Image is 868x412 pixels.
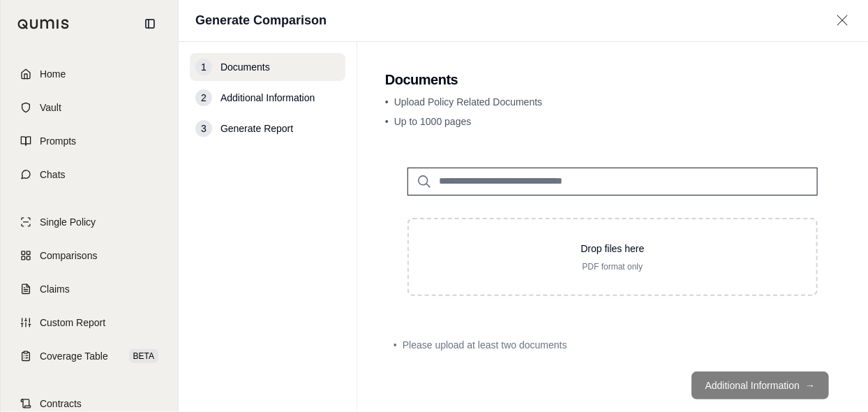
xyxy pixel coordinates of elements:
span: Comparisons [40,249,97,263]
span: Documents [220,60,270,74]
div: 3 [195,120,212,137]
span: • [385,96,389,108]
span: BETA [129,349,158,363]
a: Vault [9,92,170,123]
a: Custom Report [9,307,170,338]
p: PDF format only [431,261,794,272]
span: Custom Report [40,316,105,330]
div: 1 [195,59,212,75]
img: Qumis Logo [17,19,70,29]
span: Single Policy [40,215,96,229]
a: Single Policy [9,207,170,237]
span: Coverage Table [40,349,108,363]
a: Claims [9,274,170,304]
span: Upload Policy Related Documents [394,96,542,108]
a: Chats [9,159,170,190]
a: Comparisons [9,240,170,271]
span: Home [40,67,66,81]
span: • [385,116,389,127]
h2: Documents [385,70,840,89]
button: Collapse sidebar [139,13,161,35]
span: Prompts [40,134,76,148]
h1: Generate Comparison [195,10,327,30]
span: Chats [40,168,66,182]
span: Additional Information [220,91,315,105]
a: Coverage TableBETA [9,341,170,371]
span: Contracts [40,397,82,411]
span: Vault [40,101,61,115]
div: 2 [195,89,212,106]
span: • [394,338,397,352]
span: Claims [40,282,70,296]
span: Please upload at least two documents [403,338,567,352]
span: Generate Report [220,122,293,135]
a: Home [9,59,170,89]
a: Prompts [9,126,170,156]
span: Up to 1000 pages [394,116,472,127]
p: Drop files here [431,242,794,256]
